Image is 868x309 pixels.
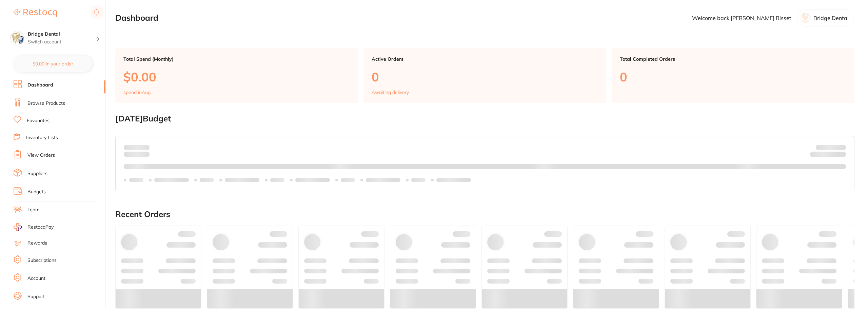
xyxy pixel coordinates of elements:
a: Restocq Logo [14,5,57,21]
p: 0 [620,70,846,84]
p: $0.00 [123,70,350,84]
button: $0.00 in your order [14,56,92,72]
strong: $0.00 [834,153,846,159]
p: Welcome back, [PERSON_NAME] Bisset [692,15,791,21]
p: Awaiting delivery [372,90,409,95]
a: Dashboard [27,82,53,89]
p: Budget: [816,144,846,150]
h4: Bridge Dental [28,31,96,38]
p: Labels extended [154,177,189,183]
a: RestocqPay [14,223,54,231]
span: RestocqPay [27,224,54,231]
p: Labels [270,177,284,183]
p: Labels [341,177,355,183]
p: Labels extended [295,177,330,183]
p: Labels [129,177,143,183]
p: Labels extended [225,177,259,183]
h2: [DATE] Budget [115,114,854,123]
a: Support [27,293,45,300]
p: Labels [411,177,426,183]
p: Labels extended [366,177,400,183]
strong: $0.00 [138,144,150,150]
p: Labels [200,177,214,183]
p: Active Orders [372,56,598,62]
p: 0 [372,70,598,84]
h2: Dashboard [115,13,158,23]
p: Labels extended [436,177,471,183]
a: Browse Products [27,100,65,107]
p: Bridge Dental [813,15,849,21]
a: Rewards [27,240,47,247]
a: Active Orders0Awaiting delivery [363,48,606,103]
a: View Orders [27,152,55,159]
h2: Recent Orders [115,210,854,219]
p: Spent: [124,144,150,150]
p: Switch account [28,39,96,45]
img: RestocqPay [14,223,22,231]
p: month [124,150,150,158]
img: Restocq Logo [14,9,57,17]
strong: $NaN [833,144,846,150]
p: Total Spend (Monthly) [123,56,350,62]
a: Total Completed Orders0 [612,48,854,103]
p: Total Completed Orders [620,56,846,62]
img: Bridge Dental [11,31,24,45]
a: Suppliers [27,170,47,177]
p: Remaining: [810,150,846,158]
p: spend in Aug [123,90,151,95]
a: Subscriptions [27,257,57,264]
a: Account [27,275,45,282]
a: Inventory Lists [26,134,58,141]
a: Team [27,207,39,213]
a: Favourites [27,117,50,124]
a: Budgets [27,189,46,195]
a: Total Spend (Monthly)$0.00spend inAug [115,48,358,103]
